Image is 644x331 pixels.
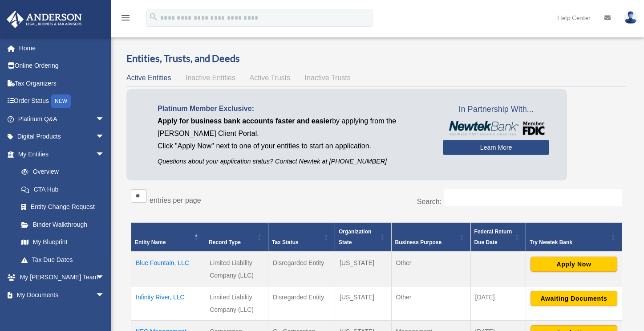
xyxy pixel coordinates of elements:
div: NEW [51,94,71,108]
td: [DATE] [470,286,526,320]
a: Binder Walkthrough [12,216,113,233]
button: Apply Now [531,257,617,272]
div: Try Newtek Bank [530,237,608,248]
button: Awaiting Documents [531,291,617,306]
td: Disregarded Entity [268,286,335,320]
td: Limited Liability Company (LLC) [205,252,268,286]
td: [US_STATE] [335,286,392,320]
p: by applying from the [PERSON_NAME] Client Portal. [158,115,429,140]
th: Tax Status: Activate to sort [268,222,335,252]
a: Entity Change Request [12,198,113,216]
span: arrow_drop_down [96,145,113,163]
span: Apply for business bank accounts faster and easier [158,117,332,125]
td: Infinity River, LLC [131,286,205,320]
span: arrow_drop_down [96,269,113,287]
th: Federal Return Due Date: Activate to sort [470,222,526,252]
th: Record Type: Activate to sort [205,222,268,252]
a: My Documentsarrow_drop_down [6,286,118,304]
span: Federal Return Due Date [474,229,512,245]
a: Platinum Q&Aarrow_drop_down [6,110,118,128]
span: Record Type [209,239,241,245]
a: Tax Organizers [6,74,118,92]
th: Try Newtek Bank : Activate to sort [526,222,622,252]
th: Organization State: Activate to sort [335,222,392,252]
span: Active Trusts [250,74,291,82]
a: My Entitiesarrow_drop_down [6,145,113,163]
td: Blue Fountain, LLC [131,252,205,286]
i: menu [120,12,131,23]
a: Overview [12,163,109,181]
p: Questions about your application status? Contact Newtek at [PHONE_NUMBER] [158,156,429,167]
a: Online Ordering [6,57,118,75]
a: My [PERSON_NAME] Teamarrow_drop_down [6,269,118,286]
span: arrow_drop_down [96,110,113,128]
img: NewtekBankLogoSM.png [447,121,545,135]
span: In Partnership With... [443,102,549,117]
p: Click "Apply Now" next to one of your entities to start an application. [158,140,429,152]
th: Business Purpose: Activate to sort [391,222,470,252]
label: entries per page [150,196,201,204]
a: Order StatusNEW [6,92,118,110]
a: Learn More [443,140,549,155]
span: Inactive Trusts [305,74,351,82]
th: Entity Name: Activate to invert sorting [131,222,205,252]
span: Inactive Entities [186,74,235,82]
img: User Pic [624,11,637,24]
span: arrow_drop_down [96,128,113,146]
span: Active Entities [126,74,171,82]
a: menu [120,16,131,23]
a: CTA Hub [12,180,113,198]
img: Anderson Advisors Platinum Portal [4,11,85,28]
span: Entity Name [135,239,166,245]
span: Tax Status [272,239,299,245]
a: Tax Due Dates [12,251,113,269]
p: Platinum Member Exclusive: [158,102,429,115]
td: Disregarded Entity [268,252,335,286]
i: search [149,12,158,22]
td: Other [391,286,470,320]
h3: Entities, Trusts, and Deeds [126,52,627,65]
a: My Blueprint [12,233,113,251]
label: Search: [417,198,441,205]
span: Organization State [339,229,371,245]
td: [US_STATE] [335,252,392,286]
a: Home [6,39,118,57]
a: Digital Productsarrow_drop_down [6,128,118,146]
span: Business Purpose [395,239,442,245]
td: Other [391,252,470,286]
span: arrow_drop_down [96,286,113,304]
td: Limited Liability Company (LLC) [205,286,268,320]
